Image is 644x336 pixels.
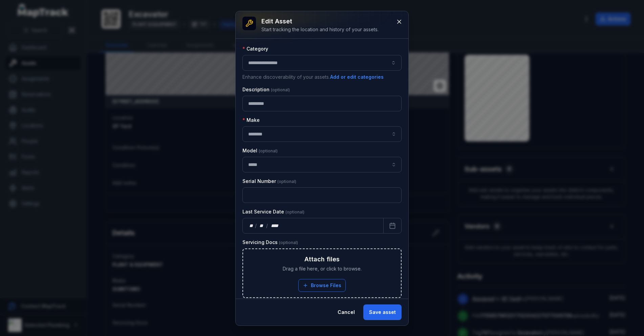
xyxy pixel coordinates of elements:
[330,73,384,81] button: Add or edit categories
[298,279,346,292] button: Browse Files
[242,147,278,154] label: Model
[242,239,298,246] label: Servicing Docs
[383,218,402,234] button: Calendar
[242,73,402,81] p: Enhance discoverability of your assets.
[242,117,260,124] label: Make
[261,17,379,26] h3: Edit asset
[242,178,296,185] label: Serial Number
[269,222,281,229] div: year,
[248,222,255,229] div: day,
[255,222,257,229] div: /
[332,304,361,320] button: Cancel
[242,157,402,172] input: asset-edit:cf[68832b05-6ea9-43b4-abb7-d68a6a59beaf]-label
[283,265,362,272] span: Drag a file here, or click to browse.
[242,126,402,142] input: asset-edit:cf[09246113-4bcc-4687-b44f-db17154807e5]-label
[242,208,304,215] label: Last Service Date
[363,304,402,320] button: Save asset
[242,45,268,52] label: Category
[261,26,379,33] div: Start tracking the location and history of your assets.
[242,86,290,93] label: Description
[257,222,266,229] div: month,
[266,222,269,229] div: /
[304,255,340,264] h3: Attach files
